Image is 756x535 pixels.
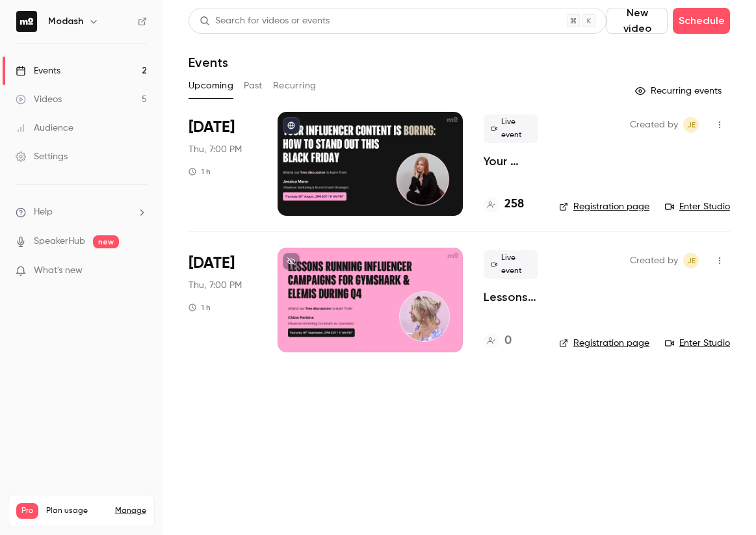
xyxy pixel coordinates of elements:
[16,503,38,519] span: Pro
[115,506,146,516] a: Manage
[484,153,538,169] a: Your influencer content is boring: How to stand out this [DATE][DATE]
[559,200,649,213] a: Registration page
[665,337,730,350] a: Enter Studio
[559,337,649,350] a: Registration page
[189,55,228,70] h1: Events
[687,117,696,133] span: JE
[504,196,524,213] h4: 258
[189,143,242,156] span: Thu, 7:00 PM
[629,81,730,101] button: Recurring events
[504,332,512,350] h4: 0
[484,289,538,305] a: Lessons running influencer campaigns for Gymshark & Elemis during Q4
[16,11,37,32] img: Modash
[48,15,83,28] h6: Modash
[200,14,330,28] div: Search for videos or events
[93,235,119,248] span: new
[484,332,512,350] a: 0
[630,117,678,133] span: Created by
[189,302,211,313] div: 1 h
[16,150,68,163] div: Settings
[630,253,678,268] span: Created by
[16,93,62,106] div: Videos
[273,75,317,96] button: Recurring
[665,200,730,213] a: Enter Studio
[484,250,538,279] span: Live event
[34,264,83,278] span: What's new
[34,235,85,248] a: SpeakerHub
[484,114,538,143] span: Live event
[484,196,524,213] a: 258
[16,122,73,135] div: Audience
[189,75,233,96] button: Upcoming
[687,253,696,268] span: JE
[244,75,263,96] button: Past
[189,117,235,138] span: [DATE]
[16,64,60,77] div: Events
[683,117,699,133] span: Jack Eaton
[189,248,257,352] div: Sep 18 Thu, 7:00 PM (Europe/London)
[606,8,668,34] button: New video
[46,506,107,516] span: Plan usage
[34,205,53,219] span: Help
[189,253,235,274] span: [DATE]
[189,166,211,177] div: 1 h
[673,8,730,34] button: Schedule
[189,279,242,292] span: Thu, 7:00 PM
[189,112,257,216] div: Aug 28 Thu, 7:00 PM (Europe/London)
[16,205,147,219] li: help-dropdown-opener
[683,253,699,268] span: Jack Eaton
